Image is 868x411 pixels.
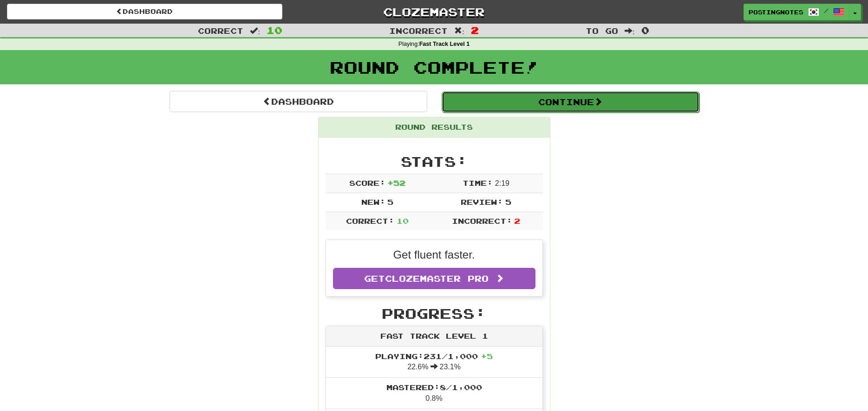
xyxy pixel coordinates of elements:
span: / [824,7,829,14]
span: 2 [514,216,520,225]
span: New: [361,197,385,206]
span: Clozemaster Pro [385,273,489,284]
span: : [454,27,464,35]
li: 0.8% [326,377,542,409]
span: Review: [461,197,503,206]
a: GetClozemaster Pro [333,268,535,289]
span: 2 : 19 [495,179,509,187]
span: 2 [471,25,479,36]
button: Continue [442,91,699,113]
p: Get fluent faster. [333,247,535,263]
span: 5 [505,197,511,206]
li: 22.6% 23.1% [326,347,542,378]
span: + 52 [387,178,405,187]
span: Incorrect [389,26,448,35]
span: : [250,27,260,35]
span: 0 [641,25,649,36]
span: Score: [349,178,385,187]
span: 10 [267,25,282,36]
span: 5 [387,197,393,206]
a: Dashboard [7,4,282,19]
div: Round Results [319,117,550,138]
span: 10 [397,216,409,225]
span: Correct [198,26,243,35]
span: + 5 [481,352,493,360]
strong: Fast Track Level 1 [419,41,470,47]
span: Time: [463,178,493,187]
h2: Progress: [326,306,543,321]
span: Playing: 231 / 1,000 [375,352,493,360]
span: Correct: [346,216,394,225]
div: Fast Track Level 1 [326,326,542,347]
h2: Stats: [326,154,543,169]
a: postingnotes / [744,4,849,20]
span: To go [586,26,618,35]
span: : [625,27,635,35]
h1: Round Complete! [3,58,865,76]
span: Incorrect: [452,216,512,225]
a: Dashboard [170,91,427,112]
a: Clozemaster [296,4,572,20]
span: postingnotes [749,8,803,16]
span: Mastered: 8 / 1,000 [386,383,482,392]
